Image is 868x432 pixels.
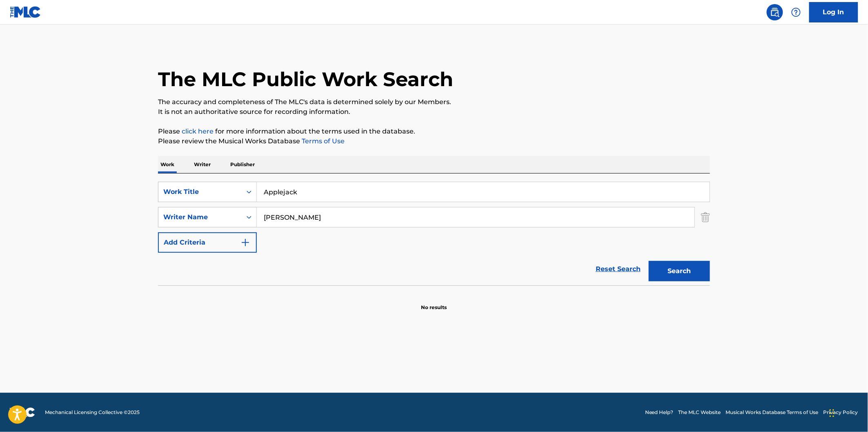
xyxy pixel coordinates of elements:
[158,156,177,173] p: Work
[809,2,858,22] a: Log In
[701,207,710,227] img: Delete Criterion
[163,212,237,222] div: Writer Name
[421,294,447,311] p: No results
[679,409,721,416] a: The MLC Website
[645,409,674,416] a: Need Help?
[191,156,213,173] p: Writer
[240,238,250,247] img: 9d2ae6d4665cec9f34b9.svg
[592,260,645,278] a: Reset Search
[791,7,801,17] img: help
[158,182,710,285] form: Search Form
[823,409,858,416] a: Privacy Policy
[158,136,710,146] p: Please review the Musical Works Database
[830,401,835,425] div: Drag
[10,6,41,18] img: MLC Logo
[45,409,140,416] span: Mechanical Licensing Collective © 2025
[182,127,214,135] a: click here
[158,107,710,117] p: It is not an authoritative source for recording information.
[827,393,868,432] iframe: Chat Widget
[158,67,453,91] h1: The MLC Public Work Search
[726,409,819,416] a: Musical Works Database Terms of Use
[770,7,780,17] img: search
[788,4,804,20] div: Help
[158,232,257,253] button: Add Criteria
[767,4,783,20] a: Public Search
[158,127,710,136] p: Please for more information about the terms used in the database.
[649,261,710,281] button: Search
[10,408,35,417] img: logo
[158,97,710,107] p: The accuracy and completeness of The MLC's data is determined solely by our Members.
[163,187,237,197] div: Work Title
[300,137,345,145] a: Terms of Use
[228,156,257,173] p: Publisher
